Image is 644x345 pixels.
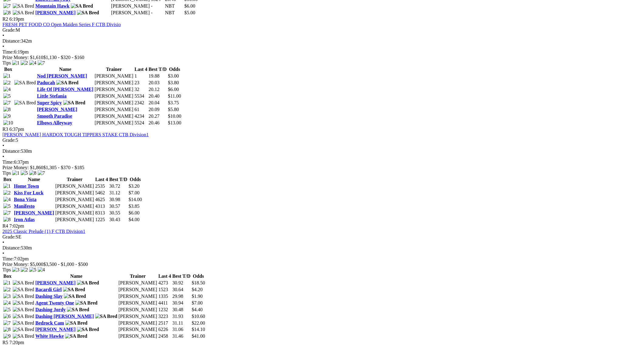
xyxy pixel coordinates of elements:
th: Best T/D [109,176,128,183]
th: Last 4 [95,176,108,183]
span: $3.00 [168,73,179,78]
span: $41.00 [192,334,205,339]
span: Distance: [2,245,21,250]
th: Trainer [118,273,157,279]
span: $6.00 [168,87,179,92]
td: 5524 [134,120,148,126]
img: 2 [3,287,11,292]
a: Agent Twenty One [35,300,74,305]
div: 530m [2,148,642,154]
th: Name [37,66,94,72]
div: Prize Money: $5,000 [2,262,642,267]
img: 1 [3,73,11,79]
span: • [2,154,4,159]
img: SA Bred [65,334,87,339]
th: Odds [191,273,205,279]
img: SA Bred [13,300,34,306]
td: 1335 [158,293,171,299]
img: SA Bred [95,314,117,319]
td: [PERSON_NAME] [94,80,133,86]
span: Tips [2,267,11,272]
span: Grade: [2,138,16,143]
th: Trainer [55,176,94,183]
td: 4273 [158,280,171,286]
a: Kiss For Luck [14,190,44,195]
td: [PERSON_NAME] [118,320,157,326]
a: Super Spicy [37,100,62,105]
img: 9 [3,113,11,119]
img: SA Bred [77,280,99,286]
td: [PERSON_NAME] [94,73,133,79]
a: [PERSON_NAME] [35,327,75,332]
img: 5 [29,267,36,273]
a: Bona Vista [14,197,36,202]
span: $3.75 [168,100,179,105]
span: $4.20 [192,287,203,292]
td: [PERSON_NAME] [94,120,133,126]
th: Trainer [94,66,133,72]
a: [PERSON_NAME] [35,280,75,285]
th: Best T/D [172,273,191,279]
span: $14.00 [129,197,142,202]
span: Distance: [2,38,21,44]
span: Box [3,177,12,182]
img: 10 [3,120,13,126]
td: [PERSON_NAME] [94,100,133,106]
span: $3.20 [129,183,139,189]
a: [PERSON_NAME] [37,107,77,112]
span: 6:37pm [9,127,24,132]
td: 61 [134,106,148,113]
a: [PERSON_NAME] HARDOX TOUGH TIPPERS STAKE CTB Division1 [2,132,149,137]
a: 2025 Classic Prelude (1) F CTB Division1 [2,229,85,234]
td: [PERSON_NAME] [55,203,94,209]
img: 4 [3,197,11,202]
td: 2517 [158,320,171,326]
td: [PERSON_NAME] [94,93,133,99]
td: 30.57 [109,203,128,209]
span: $7.00 [192,300,203,305]
span: 6:19pm [9,16,24,22]
span: • [2,44,4,49]
td: 30.92 [172,280,191,286]
a: Life Of [PERSON_NAME] [37,87,94,92]
img: SA Bred [13,334,34,339]
img: 3 [12,267,19,273]
div: 342m [2,38,642,44]
span: Time: [2,159,14,165]
td: [PERSON_NAME] [118,300,157,306]
a: Iron Atlas [14,217,35,222]
img: SA Bred [13,307,34,312]
span: $3.80 [168,80,179,85]
td: 30.48 [172,307,191,313]
a: Bacardi Girl [35,287,62,292]
td: 20.40 [148,93,167,99]
a: Dashing [PERSON_NAME] [35,314,94,319]
img: SA Bred [63,287,85,292]
span: $5.80 [168,107,179,112]
img: 8 [3,327,11,333]
img: 8 [3,107,11,112]
span: $6.00 [129,210,139,215]
td: 31.12 [109,190,128,196]
span: Tips [2,170,11,176]
img: 7 [3,100,11,106]
img: 7 [3,3,11,9]
span: $1.90 [192,294,203,299]
span: • [2,33,4,38]
td: 30.98 [109,197,128,203]
img: 5 [21,170,28,176]
img: 1 [3,280,11,286]
span: Distance: [2,148,21,154]
img: SA Bred [75,300,98,306]
span: $13.00 [168,120,181,125]
a: [PERSON_NAME] [14,210,54,215]
td: 31.06 [172,327,191,333]
td: 4411 [158,300,171,306]
img: SA Bred [14,80,36,85]
img: 2 [21,267,28,273]
div: 7:02pm [2,256,642,262]
span: • [2,251,4,256]
td: 20.09 [148,106,167,113]
a: FRESH PET FOOD CO Open Maiden Series F CTB Divisio [2,22,121,27]
img: 4 [3,300,11,306]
